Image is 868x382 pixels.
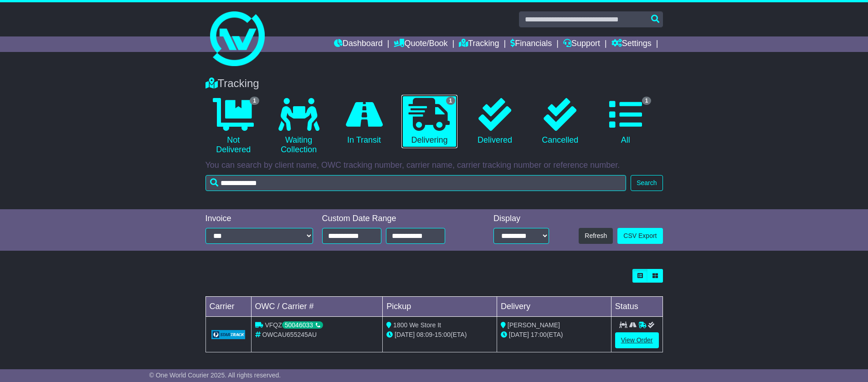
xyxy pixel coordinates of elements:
[467,95,523,149] a: Delivered
[501,330,607,340] div: (ETA)
[579,228,613,244] button: Refresh
[510,36,552,52] a: Financials
[393,321,441,329] span: 1800 We Store It
[394,36,447,52] a: Quote/Book
[615,332,659,348] a: View Order
[322,214,468,224] div: Custom Date Range
[205,214,313,224] div: Invoice
[401,95,457,149] a: 1 Delivering
[265,321,323,329] span: VFQZ
[250,97,259,105] span: 1
[459,36,499,52] a: Tracking
[416,331,432,338] span: 08:09
[211,330,246,339] img: GetCarrierServiceLogo
[149,372,281,379] span: © One World Courier 2025. All rights reserved.
[508,321,560,329] span: [PERSON_NAME]
[205,297,251,317] td: Carrier
[493,214,549,224] div: Display
[271,95,327,158] a: Waiting Collection
[563,36,600,52] a: Support
[497,297,611,317] td: Delivery
[611,297,663,317] td: Status
[631,175,663,191] button: Search
[334,36,383,52] a: Dashboard
[205,160,663,170] p: You can search by client name, OWC tracking number, carrier name, carrier tracking number or refe...
[531,331,547,338] span: 17:00
[386,330,493,340] div: - (ETA)
[251,297,383,317] td: OWC / Carrier #
[336,95,392,149] a: In Transit
[532,95,588,149] a: Cancelled
[509,331,529,338] span: [DATE]
[446,97,456,105] span: 1
[435,331,451,338] span: 15:00
[201,77,668,90] div: Tracking
[282,321,323,329] div: 50046033
[642,97,652,105] span: 1
[383,297,497,317] td: Pickup
[205,95,262,158] a: 1 Not Delivered
[395,331,415,338] span: [DATE]
[597,95,653,149] a: 1 All
[262,331,317,338] span: OWCAU655245AU
[611,36,652,52] a: Settings
[617,228,663,244] a: CSV Export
